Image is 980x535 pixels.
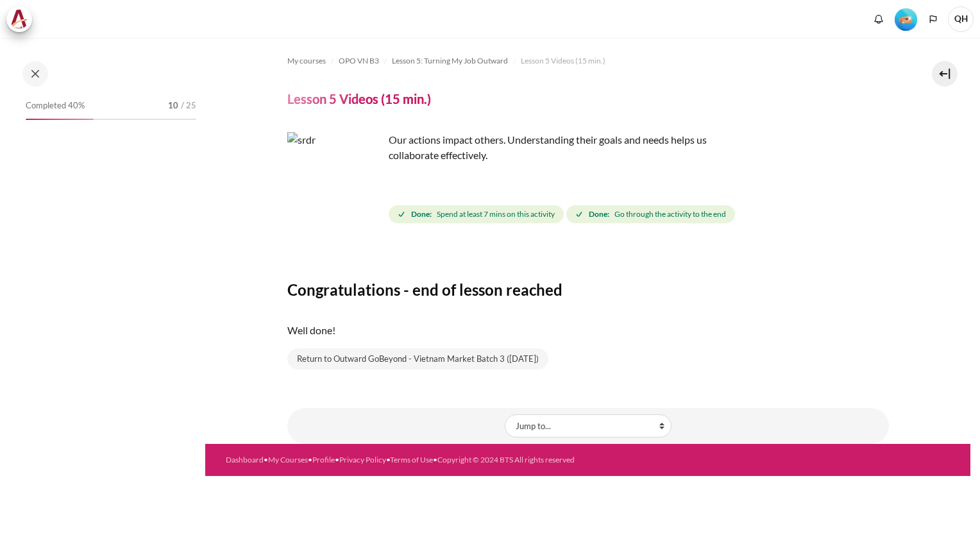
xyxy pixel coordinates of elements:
[287,132,736,163] p: Our actions impact others. Understanding their goals and needs helps us collaborate effectively.
[287,55,326,67] span: My courses
[895,7,917,31] div: Level #2
[287,132,384,228] img: srdr
[6,6,38,32] a: Architeck Architeck
[287,53,326,69] a: My courses
[226,455,264,464] a: Dashboard
[287,51,889,71] nav: Navigation bar
[26,119,94,120] div: 40%
[521,53,605,69] a: Lesson 5 Videos (15 min.)
[948,6,974,32] a: User menu
[521,55,605,67] span: Lesson 5 Videos (15 min.)
[181,99,196,112] span: / 25
[392,53,508,69] a: Lesson 5: Turning My Job Outward
[339,53,379,69] a: OPO VN B3
[924,10,943,29] button: Languages
[287,348,548,370] a: Return to Outward GoBeyond - Vietnam Market Batch 3 ([DATE])
[312,455,335,464] a: Profile
[437,455,575,464] a: Copyright © 2024 BTS All rights reserved
[411,208,432,220] strong: Done:
[268,455,308,464] a: My Courses
[389,203,738,226] div: Completion requirements for Lesson 5 Videos (15 min.)
[339,455,386,464] a: Privacy Policy
[339,55,379,67] span: OPO VN B3
[392,55,508,67] span: Lesson 5: Turning My Job Outward
[895,8,917,31] img: Level #2
[287,280,889,300] h3: Congratulations - end of lesson reached
[205,38,970,444] section: Content
[890,7,922,31] a: Level #2
[614,208,726,220] span: Go through the activity to the end
[390,455,433,464] a: Terms of Use
[869,10,888,29] div: Show notification window with no new notifications
[226,454,623,466] div: • • • • •
[589,208,609,220] strong: Done:
[10,10,28,29] img: Architeck
[287,323,889,338] p: Well done!
[168,99,178,112] span: 10
[437,208,555,220] span: Spend at least 7 mins on this activity
[287,90,431,107] h4: Lesson 5 Videos (15 min.)
[26,99,85,112] span: Completed 40%
[948,6,974,32] span: QH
